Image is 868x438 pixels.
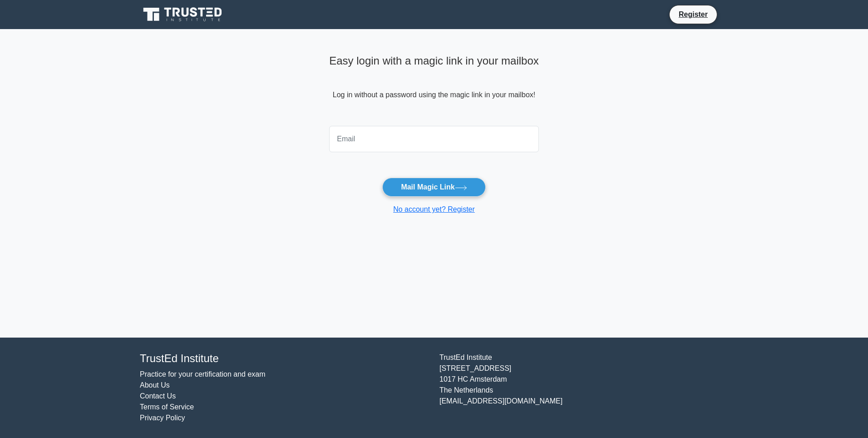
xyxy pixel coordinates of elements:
[329,55,539,68] h4: Easy login with a magic link in your mailbox
[140,370,266,378] a: Practice for your certification and exam
[382,178,485,197] button: Mail Magic Link
[140,392,176,400] a: Contact Us
[140,414,185,422] a: Privacy Policy
[434,352,734,423] div: TrustEd Institute [STREET_ADDRESS] 1017 HC Amsterdam The Netherlands [EMAIL_ADDRESS][DOMAIN_NAME]
[329,126,539,152] input: Email
[140,381,170,389] a: About Us
[329,51,539,122] div: Log in without a password using the magic link in your mailbox!
[393,205,475,213] a: No account yet? Register
[673,9,713,20] a: Register
[140,352,429,365] h4: TrustEd Institute
[140,403,194,411] a: Terms of Service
